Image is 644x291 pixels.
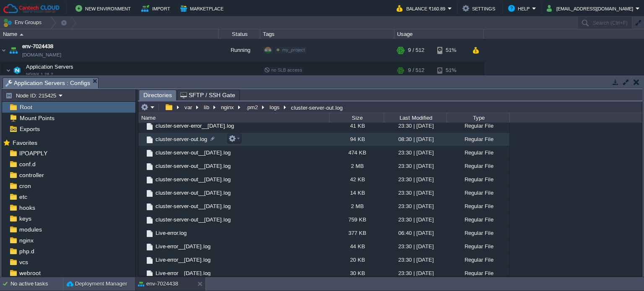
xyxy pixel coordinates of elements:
[145,269,154,278] img: AMDAwAAAACH5BAEAAAAALAAAAAABAAEAAAICRAEAOw==
[22,42,53,51] span: env-7024438
[330,113,384,123] div: Size
[3,17,44,28] button: Env Groups
[329,227,384,239] div: 377 KB
[26,72,53,77] span: NGINX 1.26.2
[8,39,19,62] img: AMDAwAAAACH5BAEAAAAALAAAAAABAAEAAAICRAEAOw==
[145,189,154,198] img: AMDAwAAAACH5BAEAAAAALAAAAAABAAEAAAICRAEAOw==
[18,182,32,190] a: cron
[384,240,447,253] div: 23:30 | [DATE]
[138,146,145,159] img: AMDAwAAAACH5BAEAAAAALAAAAAABAAEAAAICRAEAOw==
[268,103,282,111] button: logs
[18,171,45,179] a: controller
[154,162,232,170] span: cluster-server-out__[DATE].log
[437,39,465,62] div: 51%
[18,103,34,111] span: Root
[145,256,154,265] img: AMDAwAAAACH5BAEAAAAALAAAAAABAAEAAAICRAEAOw==
[18,149,49,157] a: IPOAPPLY
[384,119,447,132] div: 23:30 | [DATE]
[18,258,29,266] a: vcs
[141,3,173,13] button: Import
[447,113,509,123] div: Type
[18,247,36,255] a: php.d
[447,240,509,253] div: Regular File
[289,104,343,111] div: cluster-server-out.log
[138,267,145,280] img: AMDAwAAAACH5BAEAAAAALAAAAAABAAEAAAICRAEAOw==
[180,3,226,13] button: Marketplace
[329,173,384,186] div: 42 KB
[384,173,447,186] div: 23:30 | [DATE]
[138,160,145,173] img: AMDAwAAAACH5BAEAAAAALAAAAAABAAEAAAICRAEAOw==
[329,267,384,280] div: 30 KB
[154,243,212,250] span: Live-error__[DATE].log
[138,186,145,199] img: AMDAwAAAACH5BAEAAAAALAAAAAABAAEAAAICRAEAOw==
[154,149,232,156] span: cluster-server-out__[DATE].log
[18,160,37,168] a: conf.d
[6,62,11,79] img: AMDAwAAAACH5BAEAAAAALAAAAAABAAEAAAICRAEAOw==
[145,122,154,131] img: AMDAwAAAACH5BAEAAAAALAAAAAABAAEAAAICRAEAOw==
[384,146,447,159] div: 23:30 | [DATE]
[145,149,154,158] img: AMDAwAAAACH5BAEAAAAALAAAAAABAAEAAAICRAEAOw==
[18,114,56,122] a: Mount Points
[154,136,208,143] a: cluster-server-out.log
[219,29,260,39] div: Status
[18,125,41,133] a: Exports
[329,133,384,146] div: 94 KB
[154,256,212,263] a: Live-error__[DATE].log
[218,39,260,62] div: Running
[18,237,35,244] a: nginx
[138,200,145,213] img: AMDAwAAAACH5BAEAAAAALAAAAAABAAEAAAICRAEAOw==
[329,119,384,132] div: 41 KB
[447,213,509,226] div: Regular File
[25,63,75,70] span: Application Servers
[154,216,232,223] span: cluster-server-out__[DATE].log
[462,3,498,13] button: Settings
[11,139,39,147] span: Favorites
[329,146,384,159] div: 474 KB
[447,160,509,173] div: Regular File
[154,270,212,277] span: Live-error__[DATE].log
[138,101,642,113] input: Click to enter the path
[183,103,194,111] button: var
[329,240,384,253] div: 44 KB
[67,280,127,288] button: Deployment Manager
[384,133,447,146] div: 08:30 | [DATE]
[11,139,39,146] a: Favorites
[384,213,447,226] div: 23:30 | [DATE]
[138,133,145,146] img: AMDAwAAAACH5BAEAAAAALAAAAAABAAEAAAICRAEAOw==
[329,213,384,226] div: 759 KB
[447,119,509,132] div: Regular File
[138,119,145,132] img: AMDAwAAAACH5BAEAAAAALAAAAAABAAEAAAICRAEAOw==
[5,78,90,88] span: Application Servers : Configs
[154,176,232,183] a: cluster-server-out__[DATE].log
[180,90,235,100] span: SFTP / SSH Gate
[282,47,305,52] span: my_project
[154,229,188,237] span: Live-error.log
[447,146,509,159] div: Regular File
[397,3,448,13] button: Balance ₹160.89
[447,186,509,199] div: Regular File
[18,215,33,222] a: keys
[384,200,447,213] div: 23:30 | [DATE]
[75,3,133,13] button: New Environment
[20,33,23,36] img: AMDAwAAAACH5BAEAAAAALAAAAAABAAEAAAICRAEAOw==
[154,203,232,210] a: cluster-server-out__[DATE].log
[447,253,509,266] div: Regular File
[25,64,75,70] a: Application ServersNGINX 1.26.2
[384,253,447,266] div: 23:30 | [DATE]
[154,189,232,196] a: cluster-server-out__[DATE].log
[154,122,235,129] span: cluster-server-error__[DATE].log
[145,202,154,211] img: AMDAwAAAACH5BAEAAAAALAAAAAABAAEAAAICRAEAOw==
